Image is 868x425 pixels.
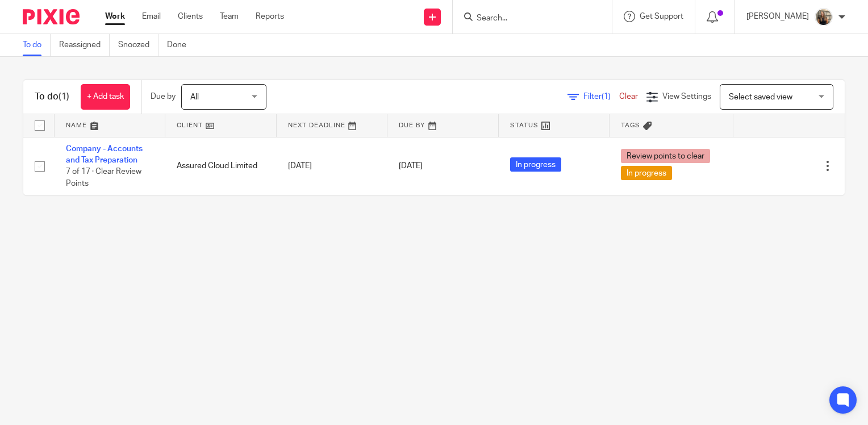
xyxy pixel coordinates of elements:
span: In progress [510,157,561,172]
a: Reassigned [59,34,110,56]
a: + Add task [81,84,130,110]
span: (1) [602,93,611,101]
img: Pixie [23,9,80,24]
span: In progress [621,166,672,180]
a: Work [105,11,125,22]
span: [DATE] [399,162,423,170]
img: pic.png [815,8,833,26]
span: Filter [583,93,619,101]
p: [PERSON_NAME] [746,11,809,22]
span: Get Support [640,13,683,20]
input: Search [475,14,578,24]
span: Review points to clear [621,149,710,163]
a: Company - Accounts and Tax Preparation [66,145,143,164]
a: Reports [256,11,284,22]
p: Due by [151,91,176,102]
span: 7 of 17 · Clear Review Points [66,168,141,188]
span: (1) [59,92,69,101]
a: Clients [178,11,203,22]
span: Select saved view [729,93,792,101]
td: Assured Cloud Limited [165,137,276,195]
a: Clear [619,93,638,101]
h1: To do [35,91,69,103]
a: Snoozed [118,34,158,56]
a: Team [220,11,239,22]
a: Done [167,34,195,56]
td: [DATE] [277,137,387,195]
span: View Settings [662,93,711,101]
a: To do [23,34,51,56]
span: All [190,93,199,101]
a: Email [142,11,161,22]
span: Tags [621,122,640,128]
